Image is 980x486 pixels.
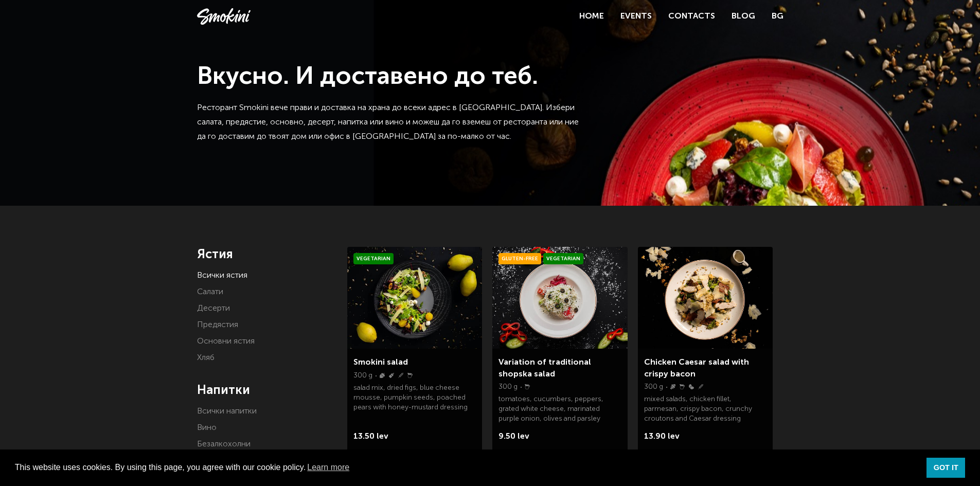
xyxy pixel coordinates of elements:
[644,429,685,444] span: 13.90 lev
[498,253,541,264] span: Gluten-free
[498,382,518,392] p: 300 g
[698,384,703,389] img: Wheat.svg
[380,373,385,378] img: Nuts.svg
[772,9,783,24] a: BG
[498,394,621,427] p: tomatoes, cucumbers, peppers, grated white cheese, marinated purple onion, olives and parsley
[197,321,238,329] a: Предястия
[407,373,413,378] img: Milk.svg
[668,12,715,21] a: Contacts
[197,101,583,144] p: Ресторант Smokini вече прави и доставка на храна до всеки адрес в [GEOGRAPHIC_DATA]. Избери салат...
[197,304,230,313] a: Десерти
[197,272,247,280] a: Всички ястия
[644,394,767,427] p: mixed salads, chicken fillet, parmesan, crispy bacon, crunchy croutons and Caesar dressing
[620,12,652,21] a: Events
[15,460,918,475] span: This website uses cookies. By using this page, you agree with our cookie policy.
[638,247,773,349] img: a0bd2dfa7939bea41583f5152c5e58f3001739ca23e674f59b2584116c8911d2.jpeg
[197,407,257,416] a: Всички напитки
[353,358,408,367] a: Smokini salad
[543,253,583,264] span: Vegetarian
[670,384,675,389] img: Fish.svg
[197,288,223,296] a: Салати
[926,458,965,478] a: dismiss cookie message
[306,460,351,475] a: learn more about cookies
[197,383,332,398] h4: Напитки
[197,424,217,432] a: Вино
[398,373,403,378] img: Wheat.svg
[347,247,482,349] img: Smokini_Winter_Menu_21.jpg
[492,247,627,349] img: Smokini_Winter_Menu_6.jpg
[732,12,755,21] a: Blog
[525,384,530,389] img: Milk.svg
[353,383,476,416] p: salad mix, dried figs, blue cheese mousse, pumpkin seeds, poached pears with honey-mustard dressing
[197,62,583,93] h1: Вкусно. И доставено до теб.
[644,358,749,378] a: Chicken Caesar salad with crispy bacon
[498,429,540,444] span: 9.50 lev
[498,358,591,378] a: Variation of traditional shopska salad
[353,429,395,444] span: 13.50 lev
[689,384,694,389] img: Eggs.svg
[579,12,604,21] a: Home
[353,371,372,381] p: 300 g
[389,373,394,378] img: Sinape.svg
[197,354,215,362] a: Хляб
[197,337,255,346] a: Основни ястия
[353,253,394,264] span: Vegetarian
[644,382,663,392] p: 300 g
[680,384,685,389] img: Milk.svg
[197,440,251,448] a: Безалкохолни
[197,247,332,262] h4: Ястия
